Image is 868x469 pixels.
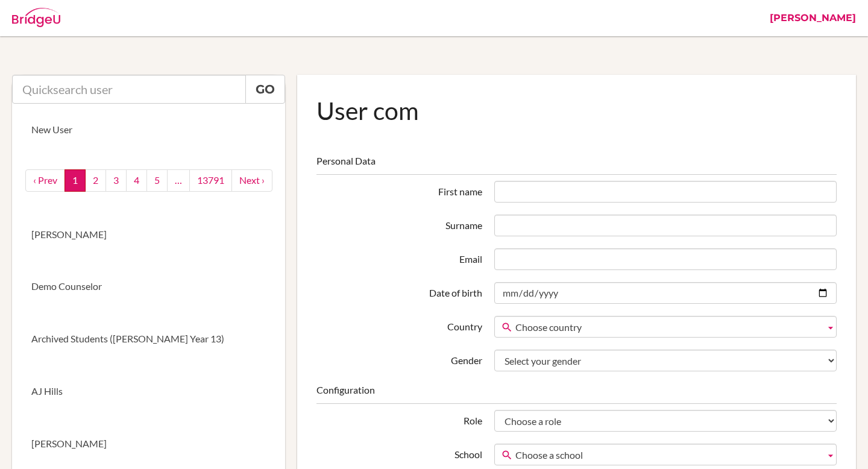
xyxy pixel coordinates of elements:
[189,169,232,192] a: 13791
[146,169,168,192] a: 5
[64,169,86,192] a: 1
[12,260,285,313] a: Demo Counselor
[310,350,488,368] label: Gender
[167,169,190,192] a: …
[126,169,147,192] a: 4
[310,444,488,462] label: School
[12,209,285,261] a: [PERSON_NAME]
[231,169,272,192] a: next
[316,94,837,127] h1: User com
[310,410,488,428] label: Role
[515,444,820,466] span: Choose a school
[12,8,60,27] img: Bridge-U
[12,104,285,156] a: New User
[12,365,285,418] a: AJ Hills
[25,169,65,192] a: ‹ Prev
[12,75,246,104] input: Quicksearch user
[310,215,488,233] label: Surname
[310,316,488,334] label: Country
[105,169,127,192] a: 3
[310,282,488,300] label: Date of birth
[515,316,820,338] span: Choose country
[310,181,488,199] label: First name
[316,154,837,175] legend: Personal Data
[12,313,285,365] a: Archived Students ([PERSON_NAME] Year 13)
[245,75,285,104] a: Go
[316,383,837,404] legend: Configuration
[85,169,106,192] a: 2
[310,248,488,266] label: Email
